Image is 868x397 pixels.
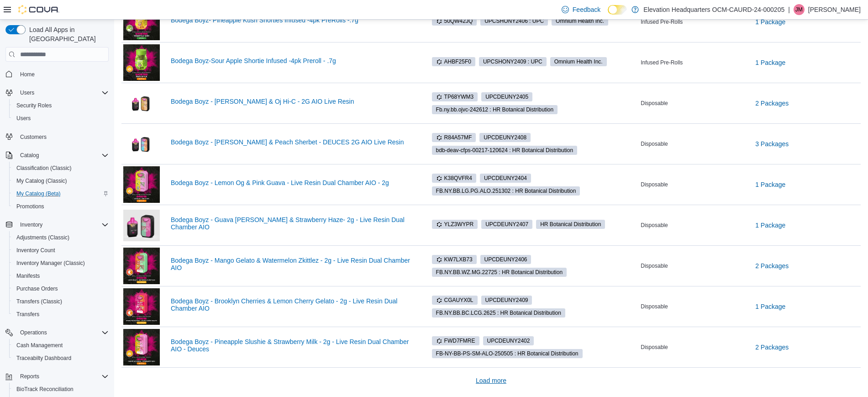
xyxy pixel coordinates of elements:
span: Transfers (Classic) [16,298,62,305]
span: AHBF25F0 [432,57,475,66]
span: UPCDEUNY2402 [483,336,534,345]
span: Home [20,71,35,78]
button: 1 Package [752,13,789,31]
a: Bodega Boyz - [PERSON_NAME] & Oj Hi-C - 2G AIO Live Resin [171,98,416,105]
a: Inventory Count [13,245,59,256]
a: My Catalog (Beta) [13,188,64,199]
a: Bodega Boyz - Brooklyn Cherries & Lemon Cherry Gelato - 2g - Live Resin Dual Chamber AIO [171,297,416,312]
span: Cash Management [16,342,63,349]
button: Users [9,112,112,125]
span: My Catalog (Classic) [16,177,67,185]
span: UPCDEUNY2408 [479,133,531,142]
span: Home [16,68,109,79]
a: Bodega Boyz- Pineapple Kush Shorties Infused -4pk PreRolls -.7g [171,16,416,24]
button: Transfers [9,308,112,321]
img: Bodega Boyz- Pineapple Kush Shorties Infused -4pk PreRolls -.7g [123,4,160,40]
button: 2 Packages [752,338,792,356]
a: Classification (Classic) [13,163,75,174]
span: UPC SHONY2409 : UPC [483,58,542,66]
div: Infused Pre-Rolls [639,16,750,27]
span: UPCDEUNY2405 [481,92,532,101]
button: Operations [2,326,112,339]
a: Bodega Boyz - [PERSON_NAME] & Peach Sherbet - DEUCES 2G AIO Live Resin [171,138,416,146]
span: HR Botanical Distribution [540,220,601,228]
button: Operations [16,327,51,338]
img: Bodega Boyz - Vanilla Brulee & Oj Hi-C - 2G AIO Live Resin [123,92,160,115]
span: Manifests [16,272,40,280]
span: YLZ3WYPR [436,220,474,228]
button: 2 Packages [752,257,792,275]
button: Load more [472,371,510,390]
img: Cova [18,5,59,14]
span: JM [795,4,803,15]
span: CGAUYX0L [436,296,473,304]
img: Bodega Boyz - Mango Gelato & Watermelon Zkittlez - 2g - Live Resin Dual Chamber AIO [123,248,160,284]
div: Disposable [639,138,750,149]
span: Manifests [13,270,109,281]
span: UPC DEUNY2406 [484,255,527,264]
button: Inventory [2,218,112,231]
span: Feedback [573,5,600,14]
span: 3 Packages [755,139,789,148]
span: UPC DEUNY2407 [485,220,528,228]
img: Bodega Boyz - Pineapple Slushie & Strawberry Milk - 2g - Live Resin Dual Chamber AIO - Deuces [123,329,160,365]
button: Users [2,86,112,99]
a: Purchase Orders [13,283,62,294]
span: UPC DEUNY2404 [484,174,527,182]
button: Cash Management [9,339,112,352]
p: Elevation Headquarters OCM-CAURD-24-000205 [643,4,784,15]
button: Inventory [16,219,46,230]
span: 1 Package [755,302,785,311]
a: Transfers [13,309,43,320]
img: Bodega Boyz-Sour Apple Shortie Infused -4pk Preroll - .7g [123,44,160,81]
span: Omnium Health Inc. [556,17,604,25]
a: Cash Management [13,340,66,351]
span: FB.NY.BB.BC.LCG.2625 : HR Botanical Distribution [436,309,561,317]
span: K38QVFR4 [436,174,472,182]
span: R84A57MF [432,133,476,142]
span: UPCDEUNY2409 [481,296,532,305]
span: Cash Management [13,340,109,351]
span: FWD7FMRE [432,336,479,345]
span: Inventory [20,221,42,228]
a: Customers [16,132,50,143]
span: Customers [20,133,47,141]
span: 1 Package [755,221,785,230]
span: Fb.ny.bb.ojvc-242612 : HR Botanical Distribution [436,106,554,114]
button: My Catalog (Classic) [9,175,112,187]
button: Promotions [9,200,112,213]
span: Reports [16,371,109,382]
button: Classification (Classic) [9,162,112,175]
img: Bodega Boyz - Brooklyn Cherries & Lemon Cherry Gelato - 2g - Live Resin Dual Chamber AIO [123,288,160,325]
span: AHBF25F0 [436,58,471,66]
span: FWD7FMRE [436,337,475,345]
span: Operations [20,329,47,336]
span: UPC DEUNY2405 [485,93,528,101]
button: Customers [2,130,112,143]
div: Disposable [639,342,750,353]
img: Bodega Boyz - Lemon Og & Pink Guava - Live Resin Dual Chamber AIO - 2g [123,166,160,203]
span: My Catalog (Beta) [13,188,109,199]
span: 50QW42JQ [432,16,477,26]
a: Users [13,113,34,124]
span: Operations [16,327,109,338]
button: My Catalog (Beta) [9,187,112,200]
span: Security Roles [13,100,109,111]
span: bdb-deav-cfps-00217-120624 : HR Botanical Distribution [432,146,577,155]
a: My Catalog (Classic) [13,175,71,186]
span: Load All Apps in [GEOGRAPHIC_DATA] [26,25,109,43]
span: UPCSHONY2406 : UPC [480,16,548,26]
span: Inventory Manager (Classic) [13,258,109,269]
input: Dark Mode [608,5,627,15]
div: Jhon Moncada [794,4,805,15]
p: [PERSON_NAME] [808,4,861,15]
a: Feedback [558,0,604,19]
a: BioTrack Reconciliation [13,384,77,395]
span: 50QW42JQ [436,17,473,25]
button: Purchase Orders [9,282,112,295]
button: 2 Packages [752,94,792,112]
button: Security Roles [9,99,112,112]
span: FB.NY.BB.WZ.MG.22725 : HR Botanical Distribution [436,268,563,276]
a: Transfers (Classic) [13,296,66,307]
